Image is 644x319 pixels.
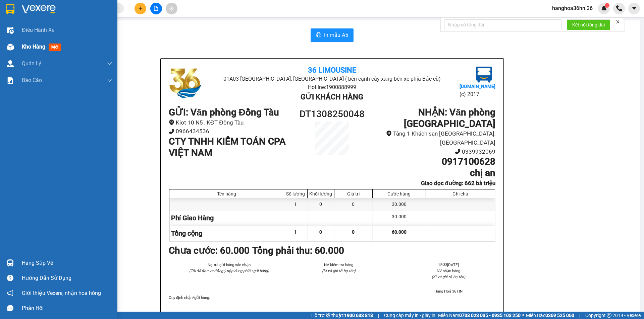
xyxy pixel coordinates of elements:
div: 0 [334,198,373,210]
img: icon-new-feature [601,5,607,11]
h1: chị an [373,167,495,179]
li: NV kiểm tra hàng [292,262,385,268]
sup: 1 [605,3,609,8]
span: 0 [319,229,322,235]
b: Giao dọc đường: 662 bà triệu [421,180,495,186]
i: (Tôi đã đọc và đồng ý nộp dung phiếu gửi hàng) [189,268,269,273]
li: 01A03 [GEOGRAPHIC_DATA], [GEOGRAPHIC_DATA] ( bên cạnh cây xăng bến xe phía Bắc cũ) [223,75,441,83]
li: 0966434536 [169,127,291,136]
input: Nhập số tổng đài [444,19,561,30]
h1: 0917100628 [373,156,495,167]
span: phone [455,149,461,154]
div: Phản hồi [22,303,112,313]
span: 60.000 [392,229,407,235]
img: warehouse-icon [7,44,14,51]
div: Giá trị [336,191,371,196]
button: plus [135,3,146,14]
span: Báo cáo [22,76,42,84]
div: Số lượng [286,191,306,196]
img: warehouse-icon [7,60,14,67]
span: environment [386,131,392,136]
img: solution-icon [7,77,14,84]
span: environment [169,119,174,125]
img: logo-vxr [6,4,14,14]
div: Khối lượng [309,191,332,196]
b: [DOMAIN_NAME] [460,84,495,89]
div: Quy định nhận/gửi hàng : [169,295,495,301]
li: 12:33[DATE] [402,262,495,268]
div: Cước hàng [374,191,424,196]
li: Người gửi hàng xác nhận [182,262,276,268]
span: plus [138,6,143,11]
span: | [378,312,379,319]
div: Phí Giao Hàng [169,211,284,226]
li: Tầng 1 Khách sạn [GEOGRAPHIC_DATA], [GEOGRAPHIC_DATA] [373,129,495,147]
b: GỬI : Văn phòng Đồng Tàu [169,107,279,118]
span: 0 [352,229,355,235]
span: Quản Lý [22,59,41,68]
span: caret-down [631,5,637,11]
span: Giới thiệu Vexere, nhận hoa hồng [22,289,101,297]
span: Tổng cộng [171,229,202,237]
i: (Kí và ghi rõ họ tên) [432,274,465,279]
span: close [615,19,620,24]
b: NHẬN : Văn phòng [GEOGRAPHIC_DATA] [404,107,495,129]
button: aim [166,3,177,14]
strong: 0369 525 060 [545,313,574,318]
img: warehouse-icon [7,259,14,266]
span: Cung cấp máy in - giấy in: [384,312,436,319]
div: 1 [284,198,308,210]
span: Miền Bắc [526,312,574,319]
li: Hàng Hoá 36 HN [402,288,495,294]
span: aim [169,6,174,11]
span: mới [49,44,61,51]
span: Kho hàng [22,44,45,50]
img: logo.jpg [169,67,202,100]
img: warehouse-icon [7,27,14,34]
div: 30.000 [373,211,426,226]
b: Chưa cước : 60.000 [169,245,250,256]
strong: 0708 023 035 - 0935 103 250 [459,313,521,318]
span: question-circle [7,275,13,281]
span: file-add [154,6,158,11]
div: Hàng sắp về [22,258,112,268]
span: down [107,78,112,83]
span: Hỗ trợ kỹ thuật: [311,312,373,319]
span: Kết nối tổng đài [572,21,605,28]
li: Kiot 10 N5 , KĐT Đồng Tàu [169,118,291,127]
span: Miền Nam [438,312,521,319]
span: notification [7,290,13,296]
div: 30.000 [373,198,426,210]
b: Tổng phải thu: 60.000 [252,245,344,256]
div: Ghi chú [428,191,493,196]
span: ⚪️ [522,314,524,317]
span: Điều hành xe [22,26,54,34]
li: (c) 2017 [460,90,495,98]
strong: 1900 633 818 [344,313,373,318]
button: caret-down [628,3,640,14]
li: NV nhận hàng [402,268,495,274]
span: 1 [294,229,297,235]
span: copyright [607,313,611,318]
img: phone-icon [616,5,622,11]
span: down [107,61,112,66]
b: 36 Limousine [308,66,356,74]
span: In mẫu A5 [324,31,348,39]
i: (Kí và ghi rõ họ tên) [322,268,356,273]
span: | [579,312,580,319]
span: message [7,305,13,311]
span: 1 [606,3,608,8]
button: file-add [150,3,162,14]
h1: CTY TNHH KIỂM TOÁN CPA VIỆT NAM [169,136,291,158]
button: printerIn mẫu A5 [311,28,354,42]
img: logo.jpg [476,67,492,83]
li: 0339932069 [373,147,495,156]
button: Kết nối tổng đài [567,19,610,30]
b: Gửi khách hàng [301,93,363,101]
li: Hotline: 1900888999 [223,83,441,91]
span: printer [316,32,321,38]
div: 0 [308,198,334,210]
div: Hướng dẫn sử dụng [22,273,112,283]
h1: DT1308250048 [291,107,373,122]
span: phone [169,129,174,134]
